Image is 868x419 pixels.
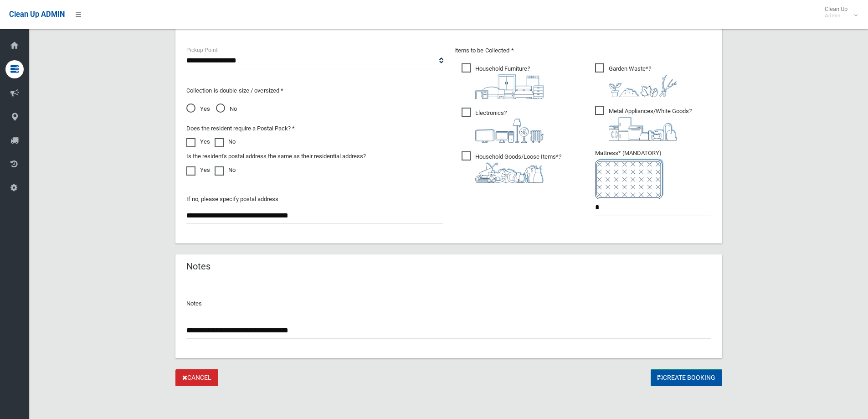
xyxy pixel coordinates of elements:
[186,85,443,96] p: Collection is double size / oversized *
[595,159,663,199] img: e7408bece873d2c1783593a074e5cb2f.png
[609,74,677,97] img: 4fd8a5c772b2c999c83690221e5242e0.png
[825,12,847,19] small: Admin
[186,136,210,147] label: Yes
[462,108,544,143] span: Electronics
[215,136,236,147] label: No
[454,45,711,56] p: Items to be Collected *
[475,119,544,143] img: 394712a680b73dbc3d2a6a3a7ffe5a07.png
[595,150,711,199] span: Mattress* (MANDATORY)
[651,369,722,386] button: Create Booking
[175,258,221,275] header: Notes
[595,106,692,141] span: Metal Appliances/White Goods
[9,10,65,19] span: Clean Up ADMIN
[475,162,544,183] img: b13cc3517677393f34c0a387616ef184.png
[186,194,278,205] label: If no, please specify postal address
[475,74,544,99] img: aa9efdbe659d29b613fca23ba79d85cb.png
[609,117,677,141] img: 36c1b0289cb1767239cdd3de9e694f19.png
[462,151,561,183] span: Household Goods/Loose Items*
[475,153,561,183] i: ?
[175,369,218,386] a: Cancel
[609,108,692,141] i: ?
[475,109,544,143] i: ?
[820,5,857,19] span: Clean Up
[186,123,295,134] label: Does the resident require a Postal Pack? *
[462,63,544,99] span: Household Furniture
[186,298,711,309] p: Notes
[216,103,237,114] span: No
[186,103,210,114] span: Yes
[186,151,366,162] label: Is the resident's postal address the same as their residential address?
[215,165,236,176] label: No
[609,65,677,97] i: ?
[595,63,677,97] span: Garden Waste*
[475,65,544,99] i: ?
[186,165,210,176] label: Yes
